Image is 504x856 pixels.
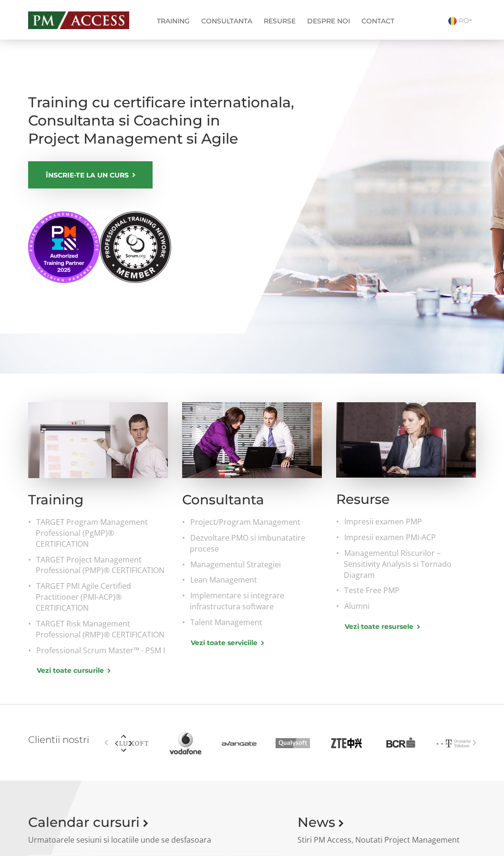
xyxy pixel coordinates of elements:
a: Vezi toate resursele [345,621,420,631]
a: Vezi toate cursurile [37,665,110,675]
a: Talent Management [190,617,322,628]
a: Consultanta [199,11,255,31]
h1: Training cu certificare internationala, Consultanta si Coaching in Project Management si Agile [28,94,295,148]
img: Deutsche Telekom AG [436,739,471,748]
a: RO [448,16,476,25]
img: Avangate [222,741,257,746]
a: Alumni [344,601,476,612]
a: Impresii examen PMI-ACP [344,532,476,543]
a: Lean Management [190,574,322,585]
a: Teste Free PMP [344,585,476,596]
a: Training [154,11,192,31]
a: Resurse [261,11,298,31]
img: Luxoft [114,734,149,752]
h2: Clientii nostri [28,734,91,745]
img: Zte [329,736,364,751]
a: ÎNSCRIE-TE LA UN CURS [28,161,153,188]
a: News [298,814,343,830]
img: Vodafone Romania Technologies SSC [168,731,203,756]
a: Impresii examen PMP [344,516,476,527]
a: Contact [359,11,397,31]
a: TARGET PMI Agile Certified Practitioner (PMI-ACP)® CERTIFICATION [36,581,168,614]
a: Project/Program Management [190,517,322,528]
p: Urmatoarele sesiuni si locatiile unde se desfasoara [28,835,284,846]
a: Managementul Riscurilor – Sensitivity Analysis si Tornado Diagram [344,548,476,581]
a: TARGET Risk Management Professional (RMP)® CERTIFICATION [36,618,168,640]
img: PMI [28,211,171,283]
a: Vezi toate serviciile [191,637,264,647]
img: Consultanta [182,402,322,478]
a: Despre noi [305,11,352,31]
img: Training [28,402,168,478]
h2: Consultanta [182,492,322,507]
a: Calendar cursuri [28,814,148,830]
img: Romana [448,17,457,25]
p: Stiri PM Access, Noutati Project Management [298,835,476,846]
img: Bcr [383,737,418,750]
a: TARGET Project Management Professional (PMP)® CERTIFICATION [36,554,168,576]
h2: Training [28,492,168,507]
a: Implementare si integrare infrastructura software [190,590,322,612]
a: Professional Scrum Master™ - PSM I [36,645,168,656]
a: TARGET Program Management Professional (PgMP)® CERTIFICATION [36,517,168,550]
a: Dezvoltare PMO si imbunatatire procese [190,532,322,554]
img: Resurse [336,402,476,478]
img: PM ACCESS - Echipa traineri si consultanti certificati PMP: Narciss Popescu, Mihai Olaru, Monica ... [28,11,130,29]
img: Qualysoft [276,738,310,748]
h2: Resurse [336,492,476,507]
a: Managementul Strategiei [190,559,322,570]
